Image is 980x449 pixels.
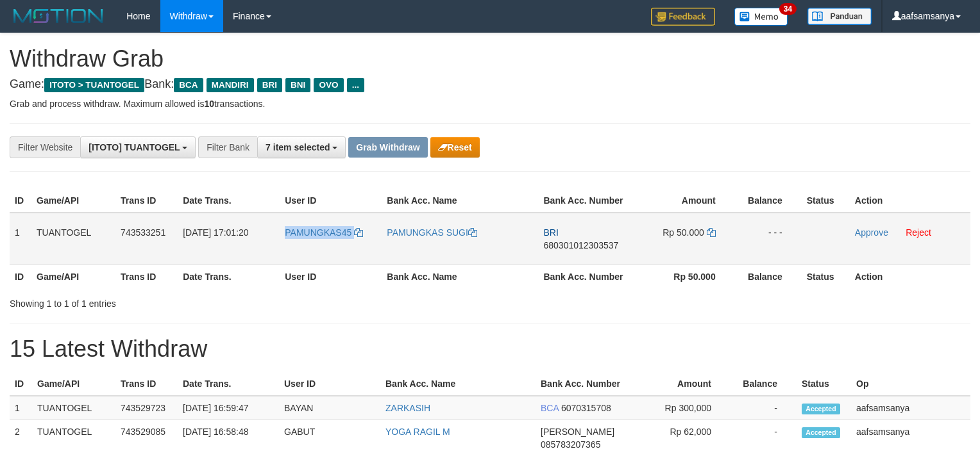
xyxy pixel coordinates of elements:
span: BRI [544,227,559,238]
button: [ITOTO] TUANTOGEL [80,136,196,158]
img: Feedback.jpg [651,8,715,26]
th: Date Trans. [178,189,280,213]
th: Bank Acc. Name [382,189,538,213]
th: Date Trans. [178,265,280,288]
span: Accepted [802,404,840,414]
th: Bank Acc. Number [536,372,631,396]
span: Copy 680301012303537 to clipboard [544,240,619,250]
th: Date Trans. [178,372,279,396]
td: [DATE] 16:59:47 [178,396,279,420]
td: TUANTOGEL [32,396,115,420]
a: Approve [855,227,888,238]
th: Game/API [31,189,115,213]
th: ID [10,265,31,288]
a: ZARKASIH [385,403,430,413]
th: Balance [735,265,802,288]
div: Filter Website [10,136,80,158]
a: PAMUNGKAS SUGI [387,227,477,238]
div: Filter Bank [198,136,257,158]
th: Bank Acc. Number [539,189,635,213]
span: [DATE] 17:01:20 [183,227,248,238]
th: User ID [280,189,382,213]
span: [PERSON_NAME] [541,427,614,437]
th: Status [797,372,851,396]
td: aafsamsanya [851,396,970,420]
img: panduan.png [807,8,872,25]
span: BRI [257,78,282,92]
td: 743529723 [115,396,178,420]
th: Amount [631,372,731,396]
img: MOTION_logo.png [10,6,107,26]
th: Rp 50.000 [635,265,735,288]
button: Reset [430,137,480,158]
th: Game/API [31,265,115,288]
td: - - - [735,213,802,265]
strong: 10 [204,99,214,109]
th: Bank Acc. Number [539,265,635,288]
h1: Withdraw Grab [10,46,970,72]
th: Amount [635,189,735,213]
th: Trans ID [115,265,178,288]
span: PAMUNGKAS45 [285,227,351,238]
a: YOGA RAGIL M [385,427,450,437]
a: Copy 50000 to clipboard [707,227,716,238]
td: TUANTOGEL [31,213,115,265]
span: ITOTO > TUANTOGEL [44,78,144,92]
span: Accepted [802,427,840,438]
img: Button%20Memo.svg [734,8,788,26]
span: BCA [541,403,559,413]
span: OVO [314,78,343,92]
span: Copy 6070315708 to clipboard [561,403,611,413]
span: 743533251 [121,227,165,238]
a: Reject [906,227,931,238]
td: 1 [10,213,31,265]
button: 7 item selected [257,136,346,158]
th: Game/API [32,372,115,396]
p: Grab and process withdraw. Maximum allowed is transactions. [10,97,970,110]
span: 7 item selected [266,142,330,152]
span: ... [347,78,364,92]
span: BCA [174,78,203,92]
td: 1 [10,396,32,420]
span: 34 [779,3,797,15]
th: ID [10,372,32,396]
th: Op [851,372,970,396]
div: Showing 1 to 1 of 1 entries [10,292,399,310]
th: Trans ID [115,189,178,213]
th: Bank Acc. Name [380,372,536,396]
span: Rp 50.000 [663,227,704,238]
th: User ID [280,265,382,288]
span: MANDIRI [207,78,254,92]
th: Balance [735,189,802,213]
th: Bank Acc. Name [382,265,538,288]
td: - [731,396,797,420]
span: BNI [285,78,310,92]
td: Rp 300,000 [631,396,731,420]
th: Trans ID [115,372,178,396]
th: ID [10,189,31,213]
h1: 15 Latest Withdraw [10,336,970,362]
span: [ITOTO] TUANTOGEL [89,142,180,152]
td: BAYAN [279,396,380,420]
th: Balance [731,372,797,396]
a: PAMUNGKAS45 [285,227,363,238]
th: Action [850,265,970,288]
h4: Game: Bank: [10,78,970,91]
button: Grab Withdraw [348,137,427,158]
th: User ID [279,372,380,396]
th: Status [802,265,850,288]
th: Status [802,189,850,213]
th: Action [850,189,970,213]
